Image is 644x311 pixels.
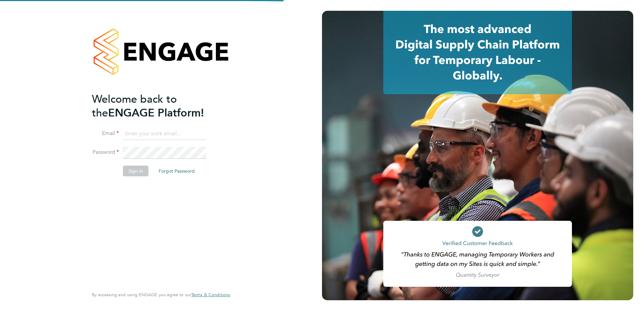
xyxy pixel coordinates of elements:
span: Welcome back to the [92,93,177,119]
a: Terms & Conditions [191,292,230,298]
h2: ENGAGE Platform! [92,92,223,120]
label: Email [92,130,119,137]
button: Sign In [123,166,149,176]
input: Enter your work email... [123,128,206,140]
label: Password [92,149,119,156]
button: Forgot Password [153,166,200,176]
span: Terms & Conditions [191,292,230,298]
span: By accessing and using ENGAGE you agree to our [92,292,230,298]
